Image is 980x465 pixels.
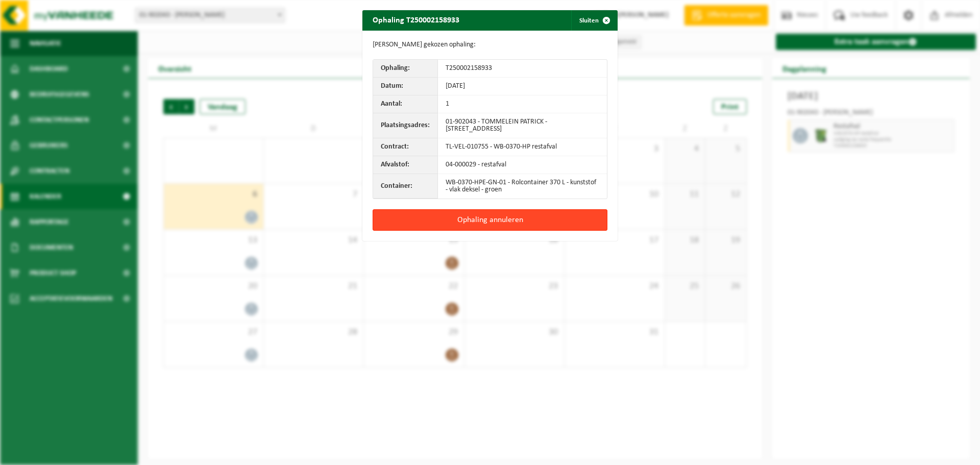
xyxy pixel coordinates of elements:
[373,78,438,95] th: Datum:
[438,95,607,113] td: 1
[373,138,438,156] th: Contract:
[373,156,438,174] th: Afvalstof:
[438,138,607,156] td: TL-VEL-010755 - WB-0370-HP restafval
[373,95,438,113] th: Aantal:
[571,10,617,31] button: Sluiten
[438,174,607,199] td: WB-0370-HPE-GN-01 - Rolcontainer 370 L - kunststof - vlak deksel - groen
[373,41,607,49] p: [PERSON_NAME] gekozen ophaling:
[438,113,607,138] td: 01-902043 - TOMMELEIN PATRICK - [STREET_ADDRESS]
[362,10,470,30] h2: Ophaling T250002158933
[438,60,607,78] td: T250002158933
[373,209,607,231] button: Ophaling annuleren
[373,60,438,78] th: Ophaling:
[438,156,607,174] td: 04-000029 - restafval
[373,113,438,138] th: Plaatsingsadres:
[373,174,438,199] th: Container:
[438,78,607,95] td: [DATE]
